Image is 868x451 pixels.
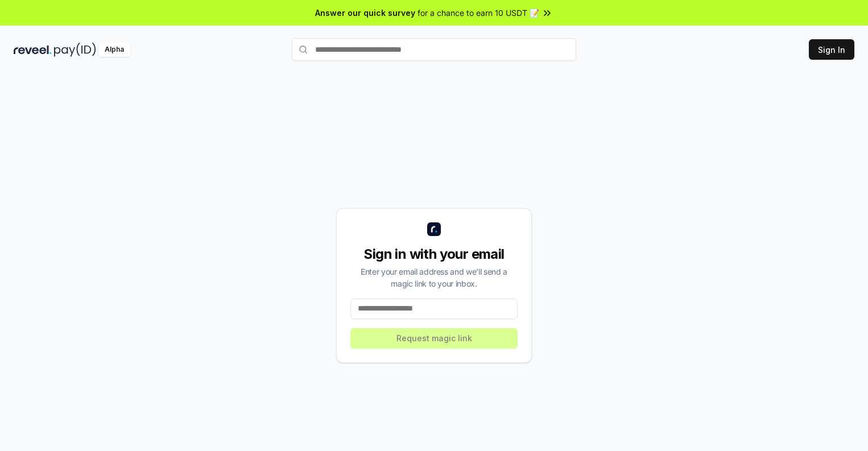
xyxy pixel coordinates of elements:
[14,43,52,57] img: reveel_dark
[418,7,539,19] span: for a chance to earn 10 USDT 📝
[809,39,854,60] button: Sign In
[315,7,415,19] span: Answer our quick survey
[98,43,130,57] div: Alpha
[427,222,441,236] img: logo_small
[350,266,518,289] div: Enter your email address and we’ll send a magic link to your inbox.
[350,245,518,263] div: Sign in with your email
[54,43,96,57] img: pay_id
